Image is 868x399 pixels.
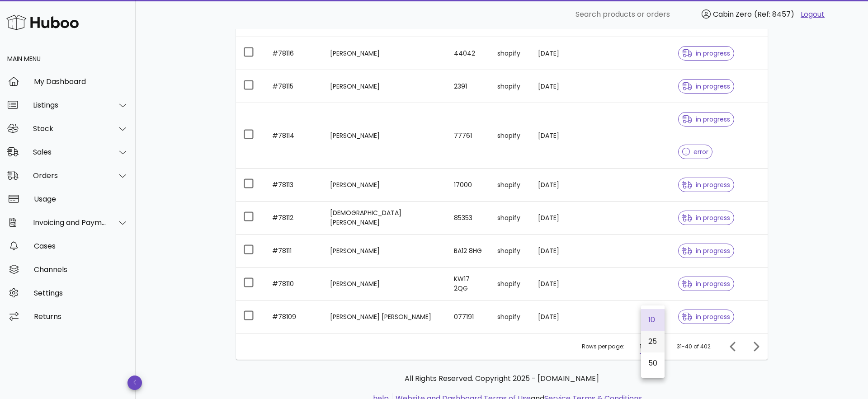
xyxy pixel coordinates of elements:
div: Settings [34,289,128,297]
button: Next page [748,338,764,355]
a: Logout [801,9,825,20]
td: shopify [490,235,531,268]
span: in progress [682,116,730,122]
div: Cases [34,242,128,250]
p: All Rights Reserved. Copyright 2025 - [DOMAIN_NAME] [243,373,760,384]
td: #78114 [265,103,323,169]
td: [DATE] [531,300,583,333]
td: shopify [490,202,531,235]
span: in progress [682,248,730,254]
img: Huboo Logo [6,13,79,32]
div: Channels [34,265,128,274]
td: [DATE] [531,103,583,169]
span: in progress [682,215,730,221]
div: Usage [34,195,128,203]
td: [DEMOGRAPHIC_DATA][PERSON_NAME] [323,202,447,235]
td: shopify [490,300,531,333]
td: 77761 [447,103,490,169]
div: Invoicing and Payments [33,218,107,227]
td: #78116 [265,37,323,70]
td: [DATE] [531,202,583,235]
td: shopify [490,268,531,300]
span: in progress [682,182,730,188]
td: [PERSON_NAME] [323,37,447,70]
td: [PERSON_NAME] [323,235,447,268]
td: 17000 [447,169,490,202]
td: [PERSON_NAME] [323,103,447,169]
td: #78113 [265,169,323,202]
td: [PERSON_NAME] [323,169,447,202]
span: in progress [682,83,730,89]
td: #78110 [265,268,323,300]
div: Returns [34,312,128,321]
button: Previous page [725,338,741,355]
td: #78109 [265,300,323,333]
span: error [682,149,709,155]
td: [DATE] [531,37,583,70]
span: Cabin Zero [713,9,752,19]
td: #78112 [265,202,323,235]
div: 31-40 of 402 [677,343,711,351]
div: 25 [648,337,657,346]
td: [PERSON_NAME] [PERSON_NAME] [323,300,447,333]
div: 10Rows per page: [640,339,660,354]
td: 077191 [447,300,490,333]
span: in progress [682,50,730,56]
td: BA12 8HG [447,235,490,268]
td: [DATE] [531,268,583,300]
td: shopify [490,169,531,202]
td: shopify [490,70,531,103]
td: 2391 [447,70,490,103]
td: [DATE] [531,235,583,268]
div: 50 [648,359,657,367]
td: 85353 [447,202,490,235]
div: My Dashboard [34,77,128,86]
td: 44042 [447,37,490,70]
div: Sales [33,148,107,156]
span: (Ref: 8457) [754,9,794,19]
td: #78115 [265,70,323,103]
div: 10 [640,343,645,351]
td: [DATE] [531,70,583,103]
td: shopify [490,103,531,169]
td: [DATE] [531,169,583,202]
td: [PERSON_NAME] [323,268,447,300]
div: Orders [33,171,107,180]
td: [PERSON_NAME] [323,70,447,103]
td: shopify [490,37,531,70]
div: Stock [33,124,107,133]
div: Rows per page: [582,333,660,360]
td: KW17 2QG [447,268,490,300]
td: #78111 [265,235,323,268]
span: in progress [682,281,730,287]
div: Listings [33,101,107,109]
div: 10 [648,315,657,324]
span: in progress [682,314,730,320]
